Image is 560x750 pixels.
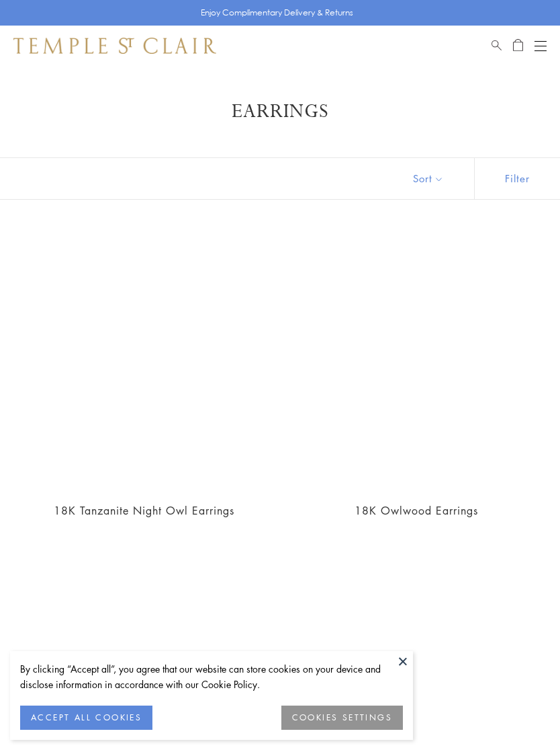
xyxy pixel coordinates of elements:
a: 18K Owlwood Earrings [355,503,478,518]
iframe: Gorgias live chat messenger [493,687,547,737]
button: ACCEPT ALL COOKIES [20,706,152,730]
div: By clicking “Accept all”, you agree that our website can store cookies on your device and disclos... [20,661,403,692]
a: E36887-OWLTZTG [16,233,272,490]
button: COOKIES SETTINGS [281,706,403,730]
button: Show filters [474,158,560,199]
a: 18K Owlwood Earrings [288,233,544,490]
a: Open Shopping Bag [513,38,523,54]
h1: Earrings [34,100,526,124]
a: 18K Tanzanite Night Owl Earrings [54,503,234,518]
img: Temple St. Clair [13,38,216,54]
button: Show sort by [383,158,474,199]
p: Enjoy Complimentary Delivery & Returns [201,6,353,20]
button: Open navigation [534,38,547,54]
a: Search [492,38,502,54]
